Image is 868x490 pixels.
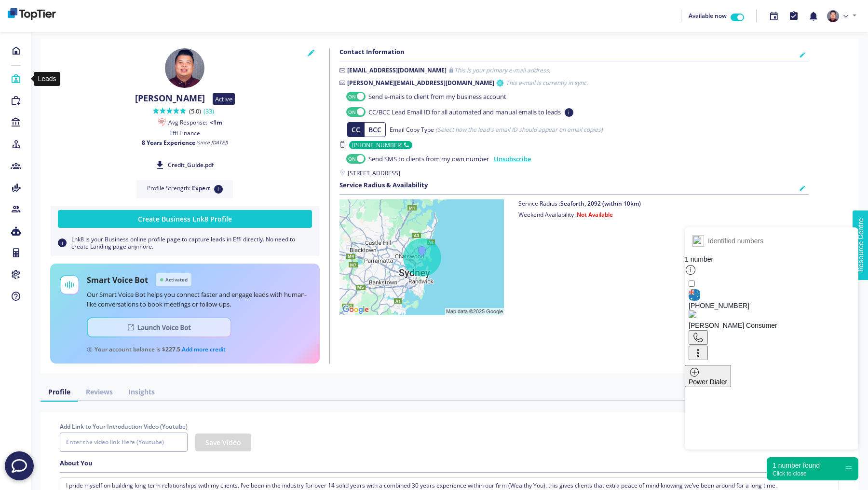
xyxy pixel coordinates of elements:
button: Save Video [195,434,251,451]
div: Your account balance is $ . [87,345,226,354]
img: bd260d39-06d4-48c8-91ce-4964555bf2e4-638900413960370303.png [8,8,56,20]
h4: [PERSON_NAME] [135,93,205,104]
small: This e-mail is currently in sync. [506,79,588,87]
div: [PHONE_NUMBER] [349,141,412,149]
img: dollar icon [87,347,93,352]
label: Effi Finance [169,129,200,138]
span: Email Copy Type [390,126,434,134]
p: Profile Strength: [146,185,223,194]
img: e310ebdf-1855-410b-9d61-d1abdff0f2ad-637831748356285317.png [165,48,204,88]
div: Leads [34,72,60,86]
input: Enter the video link Here (Youtube) [60,433,188,452]
span: Avg Response: [168,119,207,126]
b: Seaforth, 2092 (within 10km) [560,199,641,208]
img: e310ebdf-1855-410b-9d61-d1abdff0f2ad-637831748356285317.png [827,10,839,22]
b: [PERSON_NAME][EMAIL_ADDRESS][DOMAIN_NAME] [347,79,494,87]
a: (33) [203,107,214,115]
span: BCC [368,125,381,134]
span: Not Available [577,210,613,219]
small: i [58,238,67,247]
b: Expert [192,185,210,192]
span: Send e-mails to client from my business account [368,92,506,102]
span: Available now [689,12,727,20]
b: 227.5 [165,345,180,354]
legend: Add Link to Your Introduction Video (Youtube) [60,422,188,431]
span: Activated [156,273,191,286]
label: Service Radius : [518,199,641,208]
img: voice bot icon [60,275,79,294]
span: Send SMS to clients from my own number [368,154,489,164]
a: Insights [121,383,163,401]
small: (Select how the lead's email ID should appear on email copies) [435,126,603,134]
button: Create Business Lnk8 Profile [58,210,312,228]
h5: Smart Voice Bot [87,274,148,286]
span: <1m [210,119,222,126]
img: launch button icon [87,317,231,337]
label: [STREET_ADDRESS] [339,169,809,178]
h5: Service Radius & Availability [339,182,428,189]
span: Resource Centre [8,2,62,14]
small: i [565,108,573,117]
b: [EMAIL_ADDRESS][DOMAIN_NAME] [347,66,447,75]
img: staticmap [339,199,504,315]
a: Credit_Guide.pdf [156,160,214,170]
i: (since [DATE]) [196,139,228,146]
span: (5.0) [189,107,217,115]
label: Weekend Availability : [518,210,641,219]
p: Our Smart Voice Bot helps you connect faster and engage leads with human-like conversations to bo... [87,290,310,309]
span: CC/BCC Lead Email ID for all automated and manual emails to leads [368,108,561,117]
h5: About You [60,460,93,467]
h5: Contact Information [339,48,405,56]
small: This is your primary e-mail address. [454,66,550,75]
span: Active [213,93,235,105]
a: Unsubscribe [489,154,531,164]
a: Profile [41,383,78,401]
small: i [214,185,223,194]
p: 8 Years Experience [50,139,320,146]
span: CC [352,125,360,134]
p: Lnk8 is your Business online profile page to capture leads in Effi directly. No need to create La... [58,236,312,250]
a: Add more credit [182,345,226,354]
a: Reviews [78,383,121,401]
